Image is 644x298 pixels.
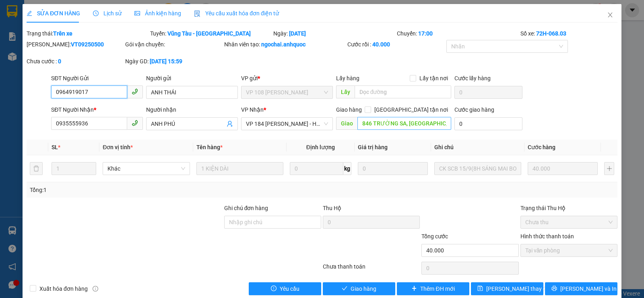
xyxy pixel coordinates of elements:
li: Anh Quốc Limousine [4,4,117,34]
span: Xuất hóa đơn hàng [36,284,91,293]
div: VP gửi [241,74,333,83]
div: [PERSON_NAME]: [27,40,124,49]
span: VP Nhận [241,106,264,113]
span: Cước hàng [528,144,555,150]
b: VT09250500 [71,41,104,48]
label: Cước giao hàng [454,106,494,113]
b: 40.000 [372,41,390,48]
span: Giá trị hàng [358,144,388,150]
b: ngochai.anhquoc [261,41,305,48]
div: Người nhận [146,105,238,114]
div: Chưa thanh toán [322,262,421,276]
b: Trên xe [53,30,72,37]
span: phone [132,88,138,95]
span: Chưa thu [525,216,613,228]
span: SL [52,144,58,150]
span: Thêm ĐH mới [420,284,454,293]
input: Dọc đường [357,117,452,130]
span: Yêu cầu [280,284,299,293]
b: 0 [58,58,61,65]
input: 0 [528,162,598,175]
div: Cước rồi : [347,40,444,49]
span: clock-circle [93,10,99,16]
th: Ghi chú [431,140,524,155]
input: 0 [358,162,428,175]
b: [DATE] 15:59 [150,58,182,65]
span: Giao [336,117,357,130]
li: VP VP 108 [PERSON_NAME] [4,44,56,61]
span: Lịch sử [93,10,122,17]
span: Tại văn phòng [525,244,613,256]
div: SĐT Người Nhận [51,105,143,114]
span: [PERSON_NAME] và In [560,284,617,293]
span: SỬA ĐƠN HÀNG [27,10,80,17]
span: picture [134,10,140,16]
input: Ghi chú đơn hàng [224,216,321,229]
div: Chưa cước : [27,57,124,66]
span: [PERSON_NAME] thay đổi [486,284,551,293]
div: Trạng thái: [26,29,149,38]
span: close [607,12,613,18]
div: Trạng thái Thu Hộ [520,204,617,213]
input: Cước lấy hàng [454,86,522,99]
span: Đơn vị tính [103,144,133,150]
button: save[PERSON_NAME] thay đổi [471,282,543,295]
span: Giao hàng [351,284,376,293]
span: Giao hàng [336,106,362,113]
span: Lấy hàng [336,75,359,81]
li: VP VP 184 [PERSON_NAME] - HCM [56,44,107,70]
input: Cước giao hàng [454,117,522,130]
span: exclamation-circle [271,285,277,292]
button: plusThêm ĐH mới [397,282,469,295]
img: icon [194,10,200,17]
b: 72H-068.03 [536,30,566,37]
button: Close [599,4,621,27]
span: check [342,285,347,292]
span: info-circle [93,286,98,292]
span: VP 184 Nguyễn Văn Trỗi - HCM [246,118,328,130]
span: [GEOGRAPHIC_DATA] tận nơi [371,105,451,114]
span: printer [551,285,557,292]
div: Tổng: 1 [30,185,249,194]
button: checkGiao hàng [323,282,395,295]
span: VP 108 Lê Hồng Phong - Vũng Tàu [246,86,328,98]
span: Lấy [336,85,355,98]
input: Ghi Chú [434,162,521,175]
label: Cước lấy hàng [454,75,491,81]
span: Yêu cầu xuất hóa đơn điện tử [194,10,279,17]
span: Ảnh kiện hàng [134,10,181,17]
button: exclamation-circleYêu cầu [249,282,321,295]
div: Gói vận chuyển: [125,40,222,49]
div: Ngày: [272,29,396,38]
label: Ghi chú đơn hàng [224,205,268,211]
input: VD: Bàn, Ghế [196,162,283,175]
div: Số xe: [520,29,618,38]
span: Lấy tận nơi [416,74,451,83]
b: [DATE] [289,30,306,37]
button: delete [30,162,43,175]
span: Định lượng [306,144,335,150]
span: plus [411,285,417,292]
span: kg [343,162,351,175]
b: Vũng Tàu - [GEOGRAPHIC_DATA] [167,30,251,37]
span: save [477,285,483,292]
button: plus [604,162,614,175]
div: Chuyến: [396,29,520,38]
span: Tên hàng [196,144,223,150]
b: 17:00 [418,30,433,37]
button: printer[PERSON_NAME] và In [545,282,617,295]
div: Nhân viên tạo: [224,40,346,49]
span: Khác [107,163,185,175]
span: phone [132,120,138,126]
div: Ngày GD: [125,57,222,66]
div: Người gửi [146,74,238,83]
div: Tuyến: [149,29,273,38]
label: Hình thức thanh toán [520,233,574,240]
span: Tổng cước [421,233,448,240]
input: Dọc đường [355,85,452,98]
div: SĐT Người Gửi [51,74,143,83]
span: user-add [227,121,233,127]
span: edit [27,10,32,16]
span: Thu Hộ [323,205,341,211]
